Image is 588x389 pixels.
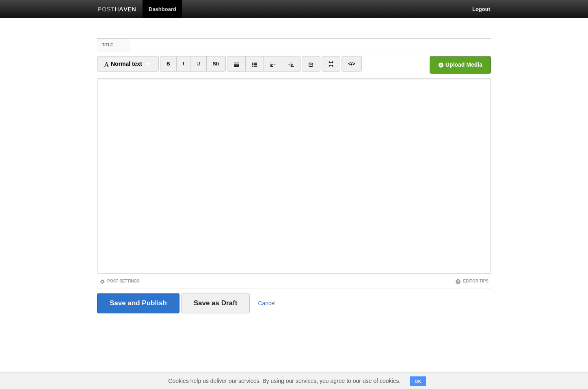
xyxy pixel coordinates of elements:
[160,56,177,72] a: B
[328,61,334,67] img: pagebreak-icon.png
[99,279,140,283] a: Post Settings
[176,56,190,72] a: I
[190,56,207,72] a: U
[104,61,142,67] span: Normal text
[258,300,276,306] a: Cancel
[181,293,250,313] input: Save as Draft
[410,376,426,386] button: OK
[98,7,136,13] img: Posthaven-bar
[213,61,220,67] del: Str
[206,56,226,72] a: Str
[160,373,409,389] span: Cookies help us deliver our services. By using our services, you agree to our use of cookies.
[342,56,361,72] a: </>
[455,279,489,283] a: Editor Tips
[97,39,130,52] label: Title
[97,293,179,313] input: Save and Publish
